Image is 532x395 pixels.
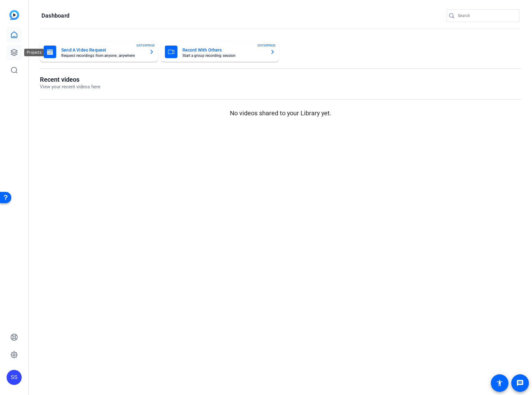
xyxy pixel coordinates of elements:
h1: Recent videos [40,76,100,83]
img: blue-gradient.svg [9,10,19,20]
h1: Dashboard [41,12,69,19]
div: SS [7,370,22,385]
mat-icon: accessibility [496,379,503,387]
span: ENTERPRISE [137,43,155,48]
mat-card-subtitle: Start a group recording session [182,54,265,58]
mat-card-subtitle: Request recordings from anyone, anywhere [61,54,144,58]
div: Projects [24,49,44,56]
mat-card-title: Record With Others [182,46,265,54]
input: Search [458,12,514,19]
mat-icon: message [516,379,524,387]
p: No videos shared to your Library yet. [40,108,521,118]
mat-card-title: Send A Video Request [61,46,144,54]
p: View your recent videos here [40,83,100,91]
span: ENTERPRISE [258,43,276,48]
button: Send A Video RequestRequest recordings from anyone, anywhereENTERPRISE [40,42,158,62]
button: Record With OthersStart a group recording sessionENTERPRISE [161,42,279,62]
